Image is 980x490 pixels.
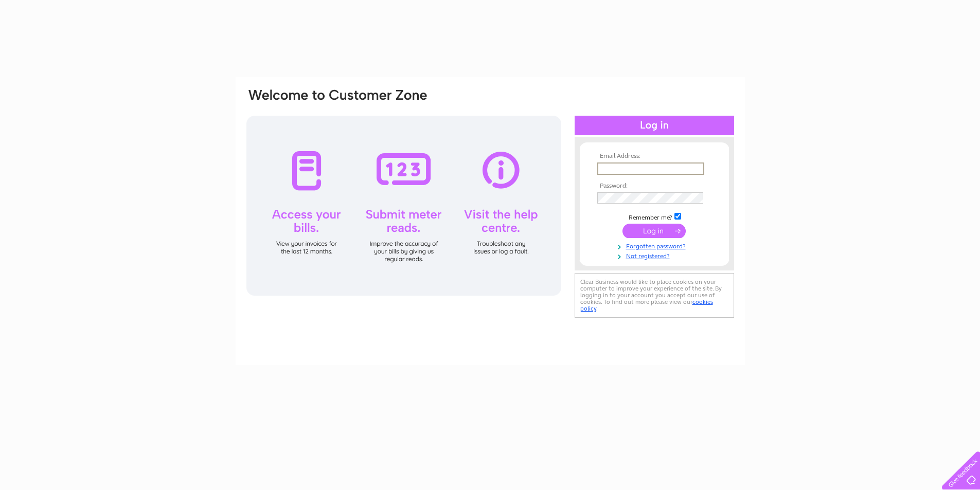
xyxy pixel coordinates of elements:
[595,211,714,222] td: Remember me?
[595,183,714,190] th: Password:
[622,224,686,238] input: Submit
[597,250,714,260] a: Not registered?
[575,273,734,318] div: Clear Business would like to place cookies on your computer to improve your experience of the sit...
[595,153,714,160] th: Email Address:
[597,241,714,250] a: Forgotten password?
[580,298,713,312] a: cookies policy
